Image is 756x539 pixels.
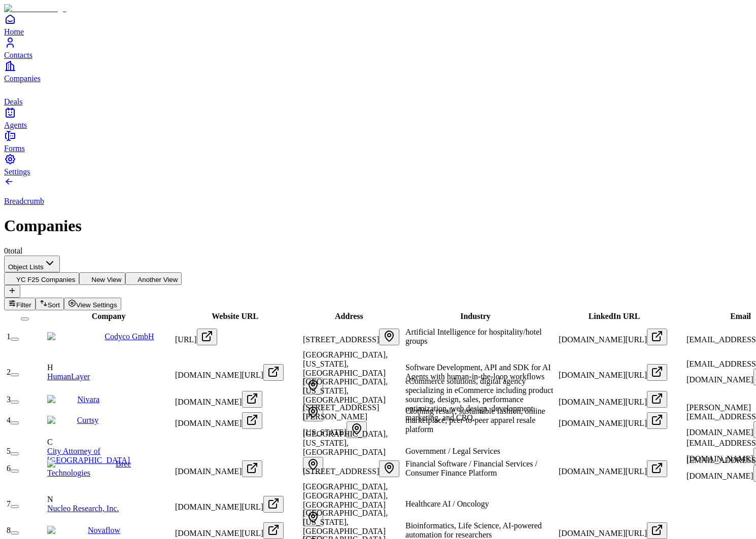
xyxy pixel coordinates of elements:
[559,467,647,476] span: [DOMAIN_NAME][URL]
[405,521,542,539] span: Bioinformatics, Life Science, AI-powered automation for researchers
[559,398,647,406] span: [DOMAIN_NAME][URL]
[4,106,752,129] a: Agents
[4,144,25,153] span: Forms
[47,395,78,404] img: Nivara
[88,526,120,534] a: Novaflow
[47,459,116,469] img: Bree Technologies
[4,298,36,310] button: Filter
[335,312,363,320] span: Address
[347,421,367,438] button: Open
[647,391,667,408] button: Open
[105,332,154,341] a: Codyco GmbH
[4,121,27,129] span: Agents
[4,179,752,206] a: Breadcrumb
[4,153,752,176] a: Settings
[4,130,752,153] a: Forms
[197,329,217,345] button: Open
[242,460,262,477] button: Open
[7,416,11,424] span: 4
[405,499,489,508] span: Healthcare AI / Oncology
[175,335,197,344] span: [URL]
[647,412,667,429] button: Open
[4,83,752,106] a: deals
[263,496,284,513] button: Open
[559,371,647,379] span: [DOMAIN_NAME][URL]
[303,482,388,509] span: [GEOGRAPHIC_DATA], [GEOGRAPHIC_DATA], [GEOGRAPHIC_DATA]
[175,529,263,537] span: [DOMAIN_NAME][URL]
[7,332,11,341] span: 1
[77,416,99,424] a: Curtsy
[559,529,647,537] span: [DOMAIN_NAME][URL]
[47,416,77,425] img: Curtsy
[64,298,121,310] button: View Settings
[647,329,667,345] button: Open
[47,504,119,513] a: Nucleo Research, Inc.
[405,363,551,381] span: Software Development, API and SDK for AI Agents with human-in-the-loop workflows
[47,363,173,372] div: H
[4,37,752,59] a: Contacts
[4,246,752,256] div: 0 total
[405,459,537,477] span: Financial Software / Financial Services / Consumer Finance Platform
[303,350,388,377] span: [GEOGRAPHIC_DATA], [US_STATE], [GEOGRAPHIC_DATA]
[175,371,263,379] span: [DOMAIN_NAME][URL]
[559,335,647,344] span: [DOMAIN_NAME][URL]
[647,522,667,539] button: Open
[79,272,125,285] button: New View
[303,429,388,456] span: [GEOGRAPHIC_DATA], [US_STATE], [GEOGRAPHIC_DATA]
[76,301,117,309] span: View Settings
[405,447,500,455] span: Government / Legal Services
[4,197,752,206] p: Breadcrumb
[7,499,11,508] span: 7
[7,464,11,473] span: 6
[405,377,553,422] span: eCommerce solutions, digital agency specializing in eCommerce including product sourcing, design,...
[303,509,388,535] span: [GEOGRAPHIC_DATA], [US_STATE], [GEOGRAPHIC_DATA]
[125,272,182,285] button: Another View
[78,395,100,404] a: Nivara
[16,301,31,309] span: Filter
[263,522,284,539] button: Open
[7,395,11,404] span: 3
[175,502,263,511] span: [DOMAIN_NAME][URL]
[48,301,60,309] span: Sort
[242,391,262,408] button: Open
[175,398,242,406] span: [DOMAIN_NAME]
[47,438,173,447] div: C
[4,13,752,36] a: Home
[4,217,752,235] h1: Companies
[47,526,88,535] img: Novaflow
[242,412,262,429] button: Open
[4,51,32,59] span: Contacts
[379,460,399,477] button: Open
[47,447,130,464] a: City Attorney of [GEOGRAPHIC_DATA]
[47,372,90,381] a: HumanLayer
[405,328,542,345] span: Artificial Intelligence for hospitality/hotel groups
[4,272,79,285] button: YC F25 Companies
[303,467,379,476] span: [STREET_ADDRESS]
[4,27,24,36] span: Home
[303,377,388,404] span: [GEOGRAPHIC_DATA], [US_STATE], [GEOGRAPHIC_DATA]
[47,332,105,341] img: Codyco GmbH
[4,60,752,83] a: Companies
[47,495,173,504] div: N
[47,459,131,477] a: Bree Technologies
[175,419,242,427] span: [DOMAIN_NAME]
[405,407,545,434] span: Clothing resale, sustainable fashion, online marketplace, peer-to-peer apparel resale platform
[303,403,379,437] span: [STREET_ADDRESS][PERSON_NAME][US_STATE]
[7,368,11,376] span: 2
[7,526,11,534] span: 8
[4,167,30,176] span: Settings
[212,312,258,320] span: Website URL
[36,298,64,310] button: Sort
[7,447,11,455] span: 5
[730,312,751,320] span: Email
[379,329,399,345] button: Open
[647,364,667,381] button: Open
[303,335,379,344] span: [STREET_ADDRESS]
[559,419,647,427] span: [DOMAIN_NAME][URL]
[647,460,667,477] button: Open
[589,312,640,320] span: LinkedIn URL
[263,364,284,381] button: Open
[460,312,491,320] span: Industry
[4,97,22,106] span: Deals
[4,4,66,13] img: Item Brain Logo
